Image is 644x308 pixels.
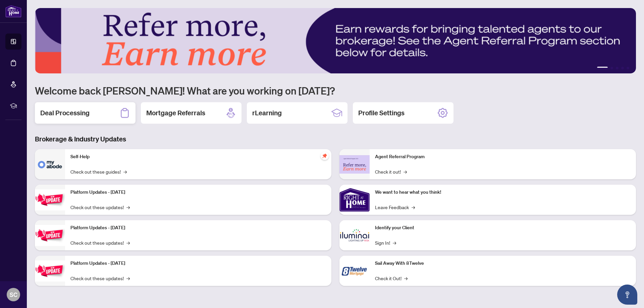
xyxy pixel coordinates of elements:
button: 1 [597,67,608,69]
a: Check it Out!→ [375,274,408,282]
img: Sail Away With 8Twelve [339,256,370,286]
img: Agent Referral Program [339,155,370,174]
img: We want to hear what you think! [339,185,370,215]
span: → [126,203,130,211]
span: → [404,274,408,282]
button: Open asap [617,285,637,305]
p: Platform Updates - [DATE] [70,224,326,232]
h3: Brokerage & Industry Updates [35,134,636,144]
a: Check out these updates!→ [70,239,130,246]
button: 3 [616,67,619,69]
span: → [412,203,415,211]
a: Check out these guides!→ [70,168,127,175]
button: 2 [610,67,613,69]
p: Platform Updates - [DATE] [70,260,326,267]
span: → [126,274,130,282]
img: Platform Updates - July 21, 2025 [35,189,65,210]
img: logo [5,5,21,17]
p: Identify your Client [375,224,631,232]
h2: Profile Settings [358,108,405,118]
button: 5 [627,67,629,69]
img: Self-Help [35,149,65,179]
span: → [123,168,127,175]
p: Platform Updates - [DATE] [70,189,326,196]
a: Check out these updates!→ [70,274,130,282]
a: Sign In!→ [375,239,396,246]
img: Platform Updates - June 23, 2025 [35,260,65,282]
h2: Mortgage Referrals [146,108,205,118]
p: Sail Away With 8Twelve [375,260,631,267]
img: Slide 0 [35,8,636,73]
img: Identify your Client [339,220,370,250]
p: Self-Help [70,153,326,161]
a: Leave Feedback→ [375,203,415,211]
a: Check out these updates!→ [70,203,130,211]
a: Check it out!→ [375,168,407,175]
span: pushpin [321,152,329,160]
p: Agent Referral Program [375,153,631,161]
span: SC [10,290,17,299]
img: Platform Updates - July 8, 2025 [35,225,65,246]
span: → [126,239,130,246]
h2: rLearning [252,108,282,118]
h1: Welcome back [PERSON_NAME]! What are you working on [DATE]? [35,84,636,97]
p: We want to hear what you think! [375,189,631,196]
span: → [393,239,396,246]
button: 4 [621,67,624,69]
span: → [404,168,407,175]
h2: Deal Processing [40,108,90,118]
